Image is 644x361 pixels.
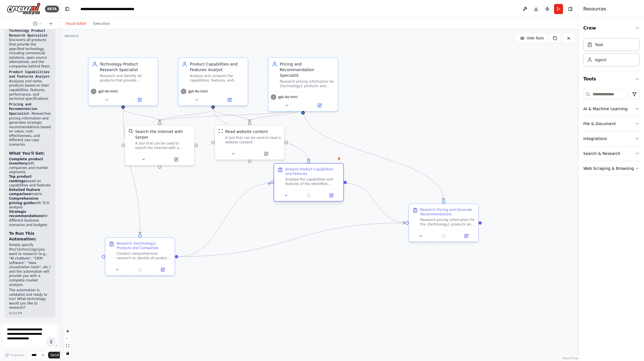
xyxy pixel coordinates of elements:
p: The automation is validated and ready to run! What technology would you like to research? [9,288,51,310]
g: Edge from 43a53f91-fc37-4e4a-a13b-ba46a5ed68d1 to ed2501f2-54bf-42eb-951c-e842ac36f5dd [347,181,405,226]
li: for different business scenarios and budgets [9,210,51,227]
g: Edge from 14bd579d-42b1-410e-b92f-d350816f976b to 43a53f91-fc37-4e4a-a13b-ba46a5ed68d1 [178,181,270,260]
g: Edge from 14bd579d-42b1-410e-b92f-d350816f976b to ed2501f2-54bf-42eb-951c-e842ac36f5dd [178,220,405,260]
button: Web Scraping & Browsing [583,161,640,176]
img: Logo [7,3,40,15]
button: zoom out [64,335,71,342]
button: Hide right sidebar [566,5,574,13]
div: Agent [595,57,606,63]
div: A tool that can be used to search the internet with a search_query. Supports different search typ... [135,141,191,150]
div: Pricing and Recommendation Specialist [280,61,334,78]
div: Version 1 [64,34,79,38]
code: Technology Product Research Specialist [9,29,48,38]
div: Research pricing information for the {technology} products and generate strategic recommendations... [420,218,475,227]
div: Read website content [225,129,268,134]
code: Pricing and Recommendation Specialist [9,103,37,116]
div: Research and identify all products that provide {technology} capabilities, including the companie... [100,74,154,83]
div: Task [595,42,603,48]
button: AI & Machine Learning [583,101,640,116]
button: zoom in [64,328,71,335]
nav: breadcrumb [80,6,144,12]
g: Edge from c20c4fe1-6d08-4597-8872-2757f14c0c7b to ef6e3be4-9e42-4711-b5bd-af51dfabe345 [120,109,162,122]
button: Hide Tools [517,34,547,43]
p: - Researches pricing information and generates strategic recommendations based on value, cost-eff... [9,102,51,147]
g: Edge from 714c501b-b6b4-4bd7-9534-ebec04cab083 to ef6e3be4-9e42-4711-b5bd-af51dfabe345 [157,109,306,122]
div: Research {technology} Products and CompaniesConduct comprehensive research to identify all produc... [105,237,175,276]
li: with TCO analysis [9,197,51,210]
strong: What You'll Get: [9,151,45,155]
div: Research pricing information for {technology} products and provide strategic recommendations base... [280,79,334,88]
div: Research Pricing and Generate RecommendationsResearch pricing information for the {technology} pr... [408,204,479,242]
button: Open in side panel [214,96,245,103]
li: based on capabilities and features [9,175,51,188]
div: Technology Product Research SpecialistResearch and identify all products that provide {technology... [88,57,158,106]
img: SerperDevTool [128,129,133,133]
div: Search the internet with Serper [135,129,191,140]
g: Edge from 714c501b-b6b4-4bd7-9534-ebec04cab083 to ed2501f2-54bf-42eb-951c-e842ac36f5dd [300,109,446,200]
button: Improve [2,351,27,359]
div: ScrapeWebsiteToolRead website contentA tool that can be used to read a website content. [214,125,285,160]
div: Product Capabilities and Features AnalystAnalyze and compare the capabilities, features, and tech... [178,57,248,106]
button: Hide left sidebar [63,5,71,13]
p: - Analyzes and ranks products based on their capabilities, features, performance, and technical s... [9,70,51,101]
button: No output available [297,192,321,199]
g: Edge from 714c501b-b6b4-4bd7-9534-ebec04cab083 to 5dc5913e-59f0-45fe-bb8a-28d3fc648331 [247,109,306,122]
button: No output available [128,266,152,273]
p: Simply specify the you want to research (e.g., "AI chatbots", "CRM software", "data visualization... [9,243,51,287]
span: gpt-4o-mini [278,95,298,99]
div: Analyze and compare the capabilities, features, and technical specifications of {technology} prod... [190,74,244,83]
g: Edge from c20c4fe1-6d08-4597-8872-2757f14c0c7b to 14bd579d-42b1-410e-b92f-d350816f976b [120,109,143,234]
div: Tools [583,87,640,180]
button: Open in side panel [160,156,192,163]
div: Crew [583,36,640,71]
li: with companies and market segments [9,157,51,175]
span: Send [50,353,59,357]
p: - Discovers all products that provide the specified technology, including commercial solutions, o... [9,29,51,69]
strong: Complete product inventory [9,157,43,166]
span: Improve [10,353,24,357]
div: React Flow controls [64,328,71,357]
div: Research {technology} Products and Companies [117,241,171,250]
button: File & Document [583,116,640,131]
button: Open in side panel [124,96,155,103]
div: SerperDevToolSearch the internet with SerperA tool that can be used to search the internet with a... [125,125,195,166]
span: gpt-4o-mini [98,89,118,94]
span: gpt-4o-mini [188,89,208,94]
div: Analyze Product Capabilities and Features [285,167,340,176]
g: Edge from 5b7b1629-e1f7-416a-b4bb-573730c034d3 to 43a53f91-fc37-4e4a-a13b-ba46a5ed68d1 [210,109,311,161]
button: Open in side panel [153,266,172,273]
div: Conduct comprehensive research to identify all products that provide {technology} capabilities. R... [117,251,171,260]
button: Visual Editor [62,20,90,27]
button: Execution [90,20,113,27]
div: 02:04 PM [9,311,51,315]
button: fit view [64,342,71,349]
button: Start a new chat [46,20,55,27]
strong: Top product rankings [9,175,31,183]
div: Analyze Product Capabilities and FeaturesAnalyze the capabilities and features of the identified ... [274,164,344,203]
button: Delete node [335,155,343,162]
button: Crew [583,20,640,36]
button: toggle interactivity [64,349,71,357]
button: Open in side panel [322,192,341,199]
button: No output available [432,233,456,239]
div: Research Pricing and Generate Recommendations [420,207,475,216]
strong: Comprehensive pricing guide [9,197,39,205]
span: Hide Tools [527,36,544,40]
div: Analyze the capabilities and features of the identified {technology} products to determine the to... [285,177,340,186]
button: Send [48,352,65,358]
button: Open in side panel [457,233,476,239]
strong: Detailed feature comparison [9,188,40,196]
strong: Strategic recommendations [9,210,43,218]
code: Product Capabilities and Features Analyst [9,70,49,79]
div: Pricing and Recommendation SpecialistResearch pricing information for {technology} products and p... [268,57,338,112]
strong: To Run This Automation: [9,231,37,241]
div: Technology Product Research Specialist [100,61,154,73]
img: ScrapeWebsiteTool [218,129,223,133]
button: Switch to previous chat [31,20,44,27]
h4: Resources [583,6,606,12]
div: A tool that can be used to read a website content. [225,136,281,145]
button: Tools [583,71,640,87]
a: React Flow attribution [563,357,578,360]
code: {technology} [15,248,39,252]
div: Product Capabilities and Features Analyst [190,61,244,73]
